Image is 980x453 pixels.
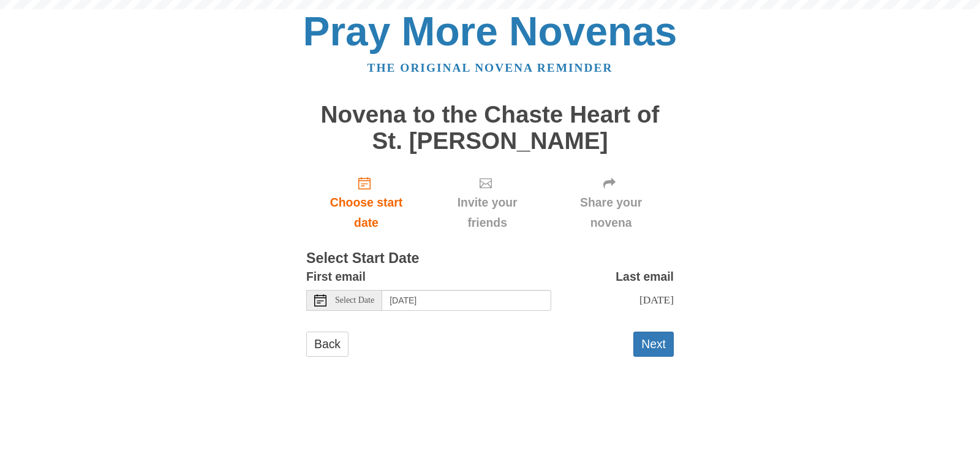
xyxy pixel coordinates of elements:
h3: Select Start Date [306,251,674,267]
div: Click "Next" to confirm your start date first. [548,166,674,239]
a: Pray More Novenas [303,9,677,54]
span: Choose start date [318,192,414,233]
a: Choose start date [306,166,426,239]
span: Share your novena [560,192,661,233]
label: First email [306,267,366,287]
span: Invite your friends [439,192,536,233]
a: Back [306,332,349,357]
span: [DATE] [639,294,674,306]
div: Click "Next" to confirm your start date first. [426,166,548,239]
label: Last email [616,267,674,287]
h1: Novena to the Chaste Heart of St. [PERSON_NAME] [306,102,674,154]
a: The original novena reminder [367,61,613,74]
button: Next [633,332,674,357]
span: Select Date [335,296,374,305]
